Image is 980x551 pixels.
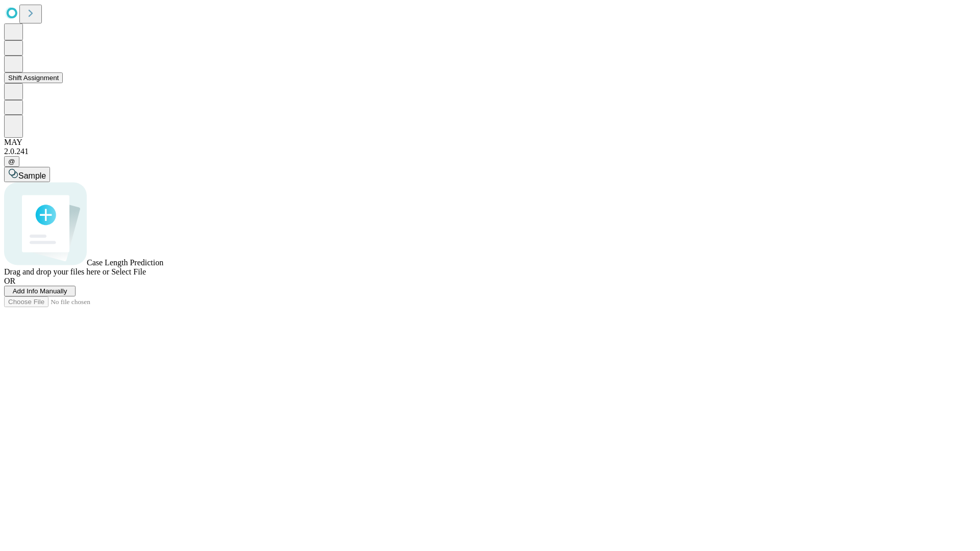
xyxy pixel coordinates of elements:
[4,138,976,147] div: MAY
[4,277,15,285] span: OR
[4,156,19,167] button: @
[4,286,76,296] button: Add Info Manually
[87,258,163,267] span: Case Length Prediction
[4,147,976,156] div: 2.0.241
[8,158,15,165] span: @
[111,267,146,276] span: Select File
[18,171,46,180] span: Sample
[4,267,109,276] span: Drag and drop your files here or
[13,287,67,295] span: Add Info Manually
[4,167,50,182] button: Sample
[4,72,63,83] button: Shift Assignment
